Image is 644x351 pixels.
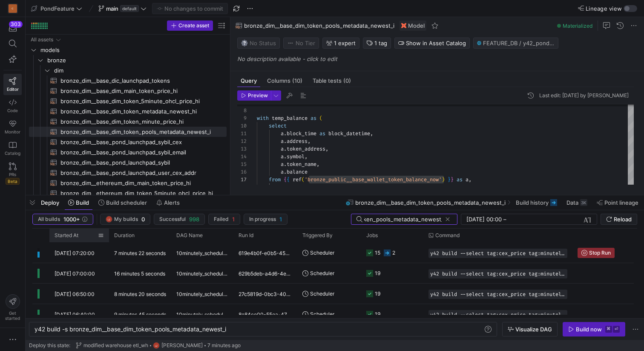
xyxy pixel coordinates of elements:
[473,38,558,49] button: FEATURE_DB / y42_pondfeature_main / BRONZE_DIM__BASE_DIM_TOKEN_POOLS_METADATA_NEWEST_I
[451,176,454,183] span: }
[232,216,235,223] span: 1
[287,161,316,168] span: token_name
[589,250,611,256] span: Stop Run
[161,342,203,348] span: [PERSON_NAME]
[366,232,378,238] span: Jobs
[279,216,282,223] span: 1
[284,176,287,183] span: {
[302,184,412,191] span: 'bronze_public__root2_schedular_vars'
[31,37,53,43] div: All assets
[55,311,95,318] span: [DATE] 06:40:00
[406,40,466,46] span: Show in Asset Catalog
[566,199,578,206] span: Data
[3,138,22,159] a: Catalog
[244,22,394,29] span: bronze_dim__base_dim_token_pools_metadata_newest_i
[153,342,160,349] div: LZ
[290,184,299,191] span: ref
[114,216,138,222] span: My builds
[29,3,84,14] button: PondFeature
[284,161,287,168] span: .
[237,183,247,191] div: 18
[512,195,561,210] button: Build history
[63,216,80,223] span: 1000+
[430,250,566,256] span: y42 build --select tag:cex_price tag:minutely_schedular_node
[237,137,247,145] div: 12
[9,172,16,177] span: PRs
[430,291,566,297] span: y42 build --select tag:cex_price tag:minutely_schedular_node
[29,45,227,55] div: Press SPACE to select this row.
[287,145,325,152] span: token_address
[29,65,227,75] div: Press SPACE to select this row.
[106,5,118,12] span: main
[586,5,622,12] span: Lineage view
[614,216,632,223] span: Reload
[55,232,78,238] span: Started At
[293,176,302,183] span: ref
[34,325,187,333] span: y42 build -s bronze_dim__base_dim_token_pools_meta
[214,216,229,222] span: Failed
[233,263,297,283] div: 629b5deb-a4d6-4e8e-bc9c-28e63ef05fa3
[237,55,641,62] p: No description available - click to edit
[176,305,228,325] span: 10minutely_schedular_node
[176,243,228,263] span: 10minutely_schedular_node
[237,90,271,101] button: Preview
[237,114,247,122] div: 9
[563,322,625,336] button: Build now⌘⏎
[106,199,147,206] span: Build scheduler
[29,106,227,116] a: bronze_dim__base_dim_token_metadata_newest_hi​​​​​​​​​​
[5,310,20,321] span: Get started
[466,216,502,223] input: Start datetime
[95,195,151,210] button: Build scheduler
[287,138,308,145] span: address
[60,178,217,188] span: bronze_dim__ethereum_dim_main_token_price_hi​​​​​​​​​​
[593,195,642,210] button: Point lineage
[287,176,290,183] span: {
[241,78,257,84] span: Query
[5,129,20,134] span: Monitor
[457,176,463,183] span: as
[435,232,460,238] span: Command
[308,138,310,145] span: ,
[284,184,287,191] span: {
[355,199,506,206] span: bronze_dim__base_dim_token_pools_metadata_newest_i
[55,291,95,297] span: [DATE] 06:50:00
[310,263,334,283] span: Scheduler
[442,176,445,183] span: )
[38,216,60,222] span: All builds
[313,78,351,84] span: Table tests
[29,106,227,116] div: Press SPACE to select this row.
[448,176,451,183] span: }
[408,22,425,29] span: Model
[310,243,334,263] span: Scheduler
[281,184,284,191] span: {
[375,263,380,283] div: 19
[503,216,506,223] span: –
[281,161,284,168] span: a
[241,40,276,46] span: No Status
[284,138,287,145] span: .
[394,38,470,49] button: Show in Asset Catalog
[54,66,225,75] span: dim
[159,216,186,222] span: Successful
[292,78,302,84] span: (10)
[237,160,247,168] div: 15
[328,130,370,137] span: block_datetime
[316,161,319,168] span: ,
[3,1,22,16] a: C
[3,159,22,188] a: PRsBeta
[287,153,305,160] span: symbol
[60,189,217,198] span: bronze_dim__ethereum_dim_token_5minute_ohcl_price_hi​​​​​​​​​​
[29,188,227,198] a: bronze_dim__ethereum_dim_token_5minute_ohcl_price_hi​​​​​​​​​​
[60,86,217,96] span: bronze_dim__base_dim_main_token_price_hi​​​​​​​​​​
[29,55,227,65] div: Press SPACE to select this row.
[3,291,22,324] button: Getstarted
[418,184,421,191] span: }
[237,122,247,130] div: 10
[29,137,227,147] a: bronze_dim__base_pond_launchpad_sybil_cex​​​​​​​​​​
[55,270,95,277] span: [DATE] 07:00:00
[207,342,241,348] span: 7 minutes ago
[241,40,248,46] img: No status
[29,147,227,157] div: Press SPACE to select this row.
[5,151,20,156] span: Catalog
[322,38,359,49] button: 1 expert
